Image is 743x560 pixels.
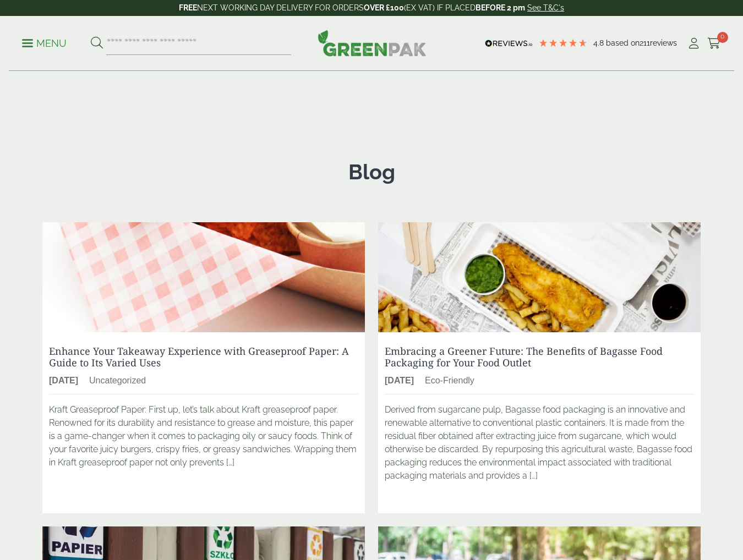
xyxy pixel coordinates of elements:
span: [DATE] [49,376,78,385]
a: Menu [22,37,67,48]
img: IMG_5509-768x512.jpg [378,222,701,332]
a: Enhance Your Takeaway Experience with Greaseproof Paper: A Guide to Its Varied Uses [49,344,349,370]
span: reviews [650,39,677,47]
strong: FREE [179,3,197,12]
span: Eco-Friendly [425,376,474,385]
span: Based on [606,39,640,47]
a: 0 [707,35,721,52]
p: Menu [22,37,67,50]
i: Cart [707,38,721,49]
span: 211 [640,39,650,47]
div: 4.79 Stars [538,38,588,48]
strong: OVER £100 [364,3,404,12]
p: Kraft Greaseproof Paper: First up, let’s talk about Kraft greaseproof paper. Renowned for its dur... [49,403,358,469]
img: REVIEWS.io [485,40,533,47]
h1: Blog [42,160,701,185]
span: 4.8 [593,39,606,47]
img: GreenPak Supplies [318,30,427,56]
p: Derived from sugarcane pulp, Bagasse food packaging is an innovative and renewable alternative to... [385,403,694,482]
a: See T&C's [527,3,564,12]
img: Thumb-naill-768x464.jpg [42,222,365,332]
i: My Account [687,38,701,49]
strong: BEFORE 2 pm [476,3,525,12]
a: Embracing a Greener Future: The Benefits of Bagasse Food Packaging for Your Food Outlet [385,344,663,370]
span: 0 [717,32,728,43]
span: [DATE] [385,376,414,385]
span: Uncategorized [89,376,146,385]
